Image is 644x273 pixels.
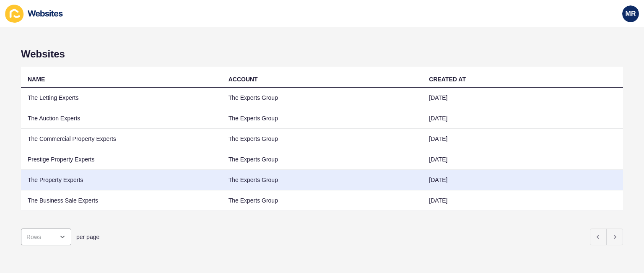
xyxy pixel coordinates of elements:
td: The Experts Group [222,170,423,190]
td: The Experts Group [222,88,423,108]
td: The Experts Group [222,149,423,170]
td: [DATE] [422,190,623,211]
td: The Experts Group [222,190,423,211]
td: [DATE] [422,170,623,190]
td: [DATE] [422,88,623,108]
td: The Property Experts [21,170,222,190]
div: open menu [21,229,71,245]
div: ACCOUNT [229,75,258,83]
td: The Auction Experts [21,108,222,129]
span: per page [76,233,99,241]
td: The Commercial Property Experts [21,129,222,149]
div: NAME [28,75,45,83]
div: CREATED AT [429,75,466,83]
span: MR [626,10,636,18]
td: [DATE] [422,149,623,170]
td: The Experts Group [222,129,423,149]
td: The Business Sale Experts [21,190,222,211]
td: Prestige Property Experts [21,149,222,170]
td: The Letting Experts [21,88,222,108]
td: The Experts Group [222,108,423,129]
td: [DATE] [422,108,623,129]
h1: Websites [21,48,623,60]
td: [DATE] [422,129,623,149]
